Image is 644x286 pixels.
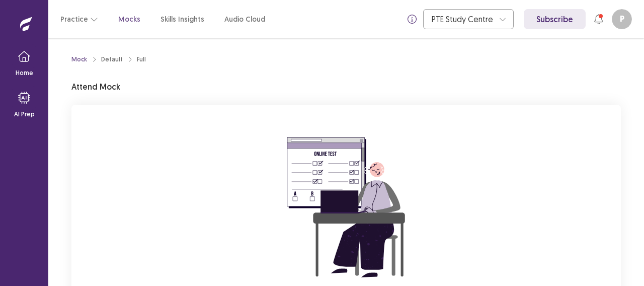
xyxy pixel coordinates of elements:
button: Practice [60,10,98,28]
nav: breadcrumb [71,55,146,64]
button: P [612,9,632,29]
a: Skills Insights [160,14,204,25]
a: Mocks [118,14,140,25]
div: Default [101,55,123,64]
button: info [403,10,421,28]
a: Mock [71,55,87,64]
p: Home [16,68,33,78]
div: PTE Study Centre [432,10,494,29]
p: Attend Mock [71,81,120,93]
div: Full [137,55,146,64]
p: AI Prep [14,110,35,119]
a: Subscribe [524,9,586,29]
a: Audio Cloud [224,14,265,25]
